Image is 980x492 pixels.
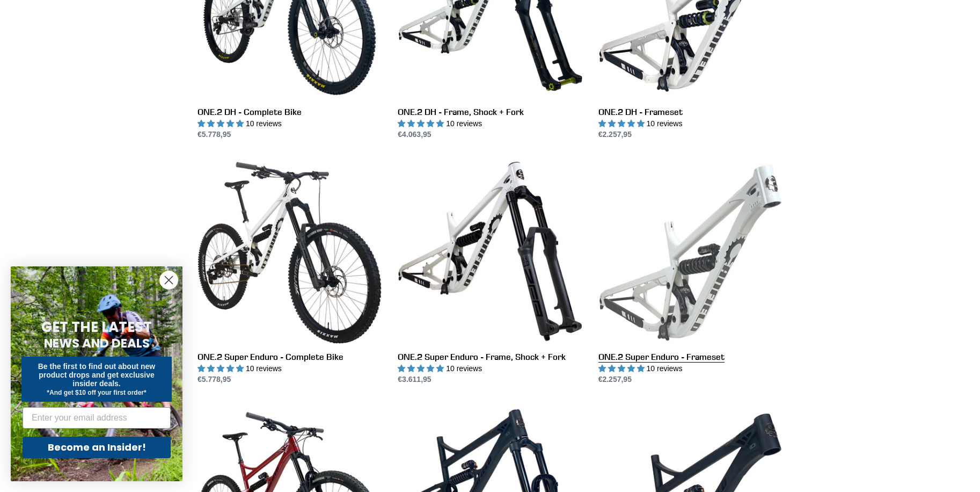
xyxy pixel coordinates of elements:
span: NEWS AND DEALS [44,335,150,352]
button: Close dialog [159,271,178,290]
span: Be the first to find out about new product drops and get exclusive insider deals. [38,362,156,388]
button: Become an Insider! [23,437,171,458]
span: GET THE LATEST [41,317,152,337]
input: Enter your email address [23,407,171,429]
span: *And get $10 off your first order* [47,389,146,396]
